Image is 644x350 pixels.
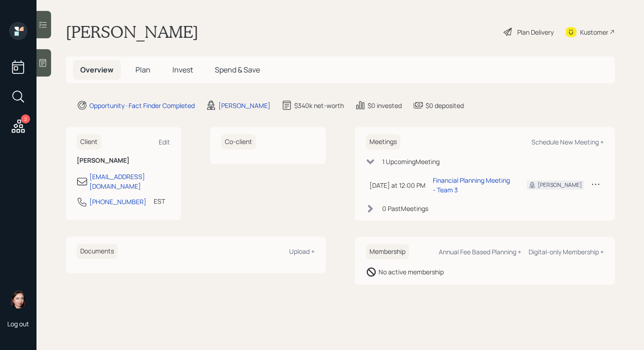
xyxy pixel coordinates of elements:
[366,134,400,149] h6: Meetings
[80,65,114,75] span: Overview
[7,319,29,328] div: Log out
[172,65,193,75] span: Invest
[77,244,118,259] h6: Documents
[221,134,256,149] h6: Co-client
[21,114,30,124] div: 2
[294,101,344,110] div: $340k net-worth
[368,101,402,110] div: $0 invested
[382,204,428,213] div: 0 Past Meeting s
[89,197,146,206] div: [PHONE_NUMBER]
[66,22,198,42] h1: [PERSON_NAME]
[531,138,604,146] div: Schedule New Meeting +
[159,138,170,146] div: Edit
[77,134,101,149] h6: Client
[218,101,270,110] div: [PERSON_NAME]
[426,101,464,110] div: $0 deposited
[135,65,151,75] span: Plan
[154,196,165,206] div: EST
[369,180,426,190] div: [DATE] at 12:00 PM
[77,157,170,165] h6: [PERSON_NAME]
[89,172,170,191] div: [EMAIL_ADDRESS][DOMAIN_NAME]
[529,247,604,256] div: Digital-only Membership +
[379,267,444,277] div: No active membership
[580,27,608,37] div: Kustomer
[366,244,409,259] h6: Membership
[215,65,260,75] span: Spend & Save
[9,290,27,309] img: aleksandra-headshot.png
[439,247,521,256] div: Annual Fee Based Planning +
[289,247,315,256] div: Upload +
[517,27,554,37] div: Plan Delivery
[538,181,582,189] div: [PERSON_NAME]
[89,101,195,110] div: Opportunity · Fact Finder Completed
[433,175,512,195] div: Financial Planning Meeting - Team 3
[382,157,440,166] div: 1 Upcoming Meeting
